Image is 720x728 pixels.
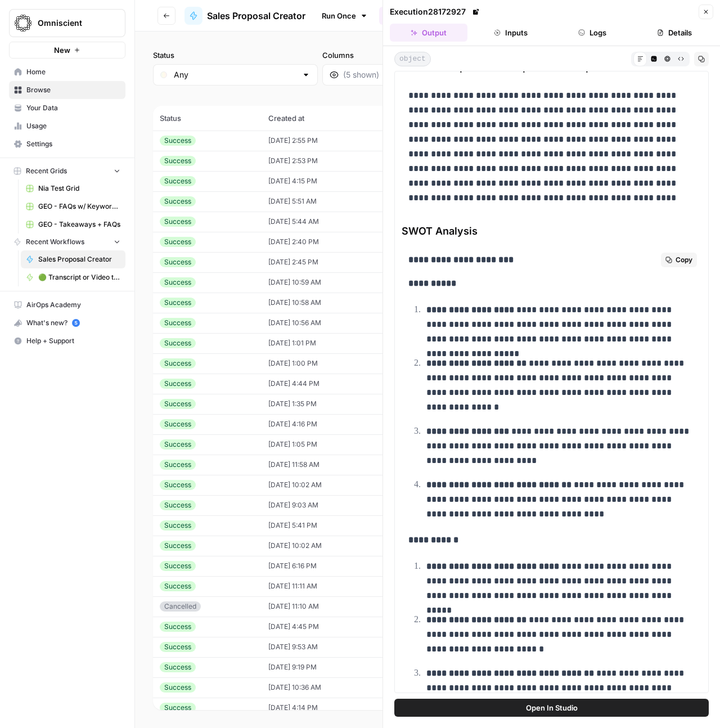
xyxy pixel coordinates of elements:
a: Sales Proposal Creator [184,7,305,25]
div: Success [160,439,196,450]
span: (34 records) [153,86,702,106]
a: Browse [9,81,125,99]
input: Any [174,69,297,80]
td: [DATE] 9:53 AM [262,637,395,657]
img: Omniscient Logo [13,13,33,33]
td: [DATE] 6:16 PM [262,556,395,576]
div: Success [160,541,196,551]
td: [DATE] 4:45 PM [262,617,395,637]
td: [DATE] 5:51 AM [262,191,395,212]
a: 5 [72,319,80,327]
span: 🟢 Transcript or Video to LinkedIn Posts [38,272,120,282]
td: [DATE] 11:10 AM [262,596,395,617]
div: Success [160,156,196,166]
td: [DATE] 4:44 PM [262,374,395,394]
div: Success [160,581,196,591]
div: Success [160,237,196,247]
td: [DATE] 10:56 AM [262,313,395,333]
a: GEO - FAQs w/ Keywords Grid [21,197,125,215]
td: [DATE] 4:15 PM [262,171,395,191]
td: [DATE] 11:58 AM [262,455,395,475]
td: [DATE] 9:03 AM [262,495,395,515]
div: Success [160,682,196,693]
span: Help + Support [26,336,120,346]
button: Workspace: Omniscient [9,9,125,37]
a: 🟢 Transcript or Video to LinkedIn Posts [21,268,125,286]
span: Your Data [26,103,120,113]
span: Recent Grids [26,166,67,176]
td: [DATE] 1:35 PM [262,394,395,414]
div: Cancelled [160,601,201,612]
button: What's new? 5 [9,314,125,332]
td: [DATE] 10:36 AM [262,677,395,698]
span: Copy [676,255,692,265]
div: Success [160,703,196,713]
td: [DATE] 9:19 PM [262,657,395,677]
span: Home [26,67,120,77]
a: Your Data [9,99,125,117]
button: Open In Studio [394,699,709,717]
td: [DATE] 10:02 AM [262,475,395,495]
div: Success [160,176,196,186]
span: Sales Proposal Creator [38,254,120,264]
td: [DATE] 11:11 AM [262,576,395,596]
label: Status [153,50,318,61]
span: GEO - FAQs w/ Keywords Grid [38,201,120,212]
label: Columns [322,50,487,61]
button: Inputs [472,24,550,42]
div: Success [160,399,196,409]
a: Usage [9,117,125,135]
td: [DATE] 10:58 AM [262,293,395,313]
a: Nia Test Grid [21,179,125,197]
span: Omniscient [38,17,106,29]
div: Success [160,379,196,389]
div: Success [160,257,196,267]
span: Sales Proposal Creator [207,9,305,23]
span: Nia Test Grid [38,183,120,194]
div: Success [160,419,196,429]
div: Success [160,136,196,146]
span: SWOT Analysis [402,223,701,239]
span: Browse [26,85,120,95]
a: Home [9,63,125,81]
th: Created at [262,106,395,131]
div: Success [160,500,196,510]
div: Success [160,520,196,531]
div: Success [160,358,196,369]
div: Success [160,338,196,348]
a: Settings [9,135,125,153]
div: Success [160,460,196,470]
button: Output [390,24,467,42]
button: Copy [661,253,697,267]
th: Status [153,106,262,131]
div: Success [160,480,196,490]
td: [DATE] 10:02 AM [262,536,395,556]
button: New [9,42,125,59]
div: Success [160,318,196,328]
div: Success [160,662,196,672]
button: Recent Grids [9,163,125,179]
div: Success [160,196,196,206]
a: GEO - Takeaways + FAQs [21,215,125,233]
td: [DATE] 1:05 PM [262,434,395,455]
div: Success [160,642,196,652]
a: Sales Proposal Creator [21,250,125,268]
td: [DATE] 2:40 PM [262,232,395,252]
div: Success [160,561,196,571]
td: [DATE] 10:59 AM [262,272,395,293]
span: AirOps Academy [26,300,120,310]
span: object [394,52,431,66]
span: New [54,44,70,56]
div: Success [160,298,196,308]
div: What's new? [10,314,125,331]
td: [DATE] 2:45 PM [262,252,395,272]
td: [DATE] 1:00 PM [262,353,395,374]
button: Logs [554,24,632,42]
button: Details [636,24,713,42]
button: Recent Workflows [9,233,125,250]
span: Settings [26,139,120,149]
a: Run Once [314,6,375,25]
td: [DATE] 5:44 AM [262,212,395,232]
td: [DATE] 4:14 PM [262,698,395,718]
div: Execution 28172927 [390,6,481,17]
